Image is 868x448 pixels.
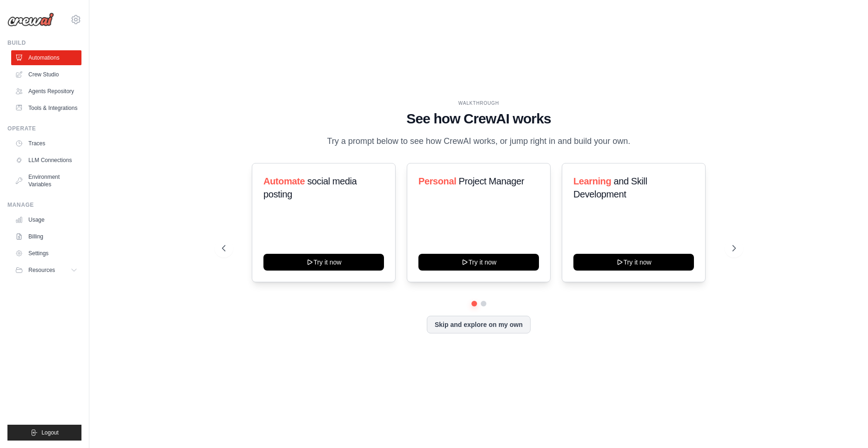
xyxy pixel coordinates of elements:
button: Logout [7,425,81,441]
a: Usage [11,212,81,227]
div: WALKTHROUGH [222,100,736,107]
a: Traces [11,136,81,151]
p: Try a prompt below to see how CrewAI works, or jump right in and build your own. [323,135,635,148]
span: Learning [573,176,611,186]
button: Resources [11,263,81,278]
span: social media posting [263,176,357,199]
span: Project Manager [458,176,524,186]
span: Automate [263,176,305,186]
img: Logo [7,13,54,27]
button: Try it now [573,254,694,271]
button: Skip and explore on my own [427,316,531,333]
a: Settings [11,246,81,261]
a: Billing [11,229,81,244]
a: Tools & Integrations [11,101,81,115]
a: Crew Studio [11,67,81,82]
a: Agents Repository [11,84,81,99]
span: Logout [41,429,59,436]
a: LLM Connections [11,153,81,168]
div: Manage [7,201,81,209]
h1: See how CrewAI works [222,110,736,127]
button: Try it now [418,254,539,271]
div: Build [7,39,81,47]
a: Automations [11,50,81,65]
span: Resources [28,266,55,274]
span: Personal [418,176,456,186]
a: Environment Variables [11,170,81,192]
div: Operate [7,125,81,132]
button: Try it now [263,254,384,271]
